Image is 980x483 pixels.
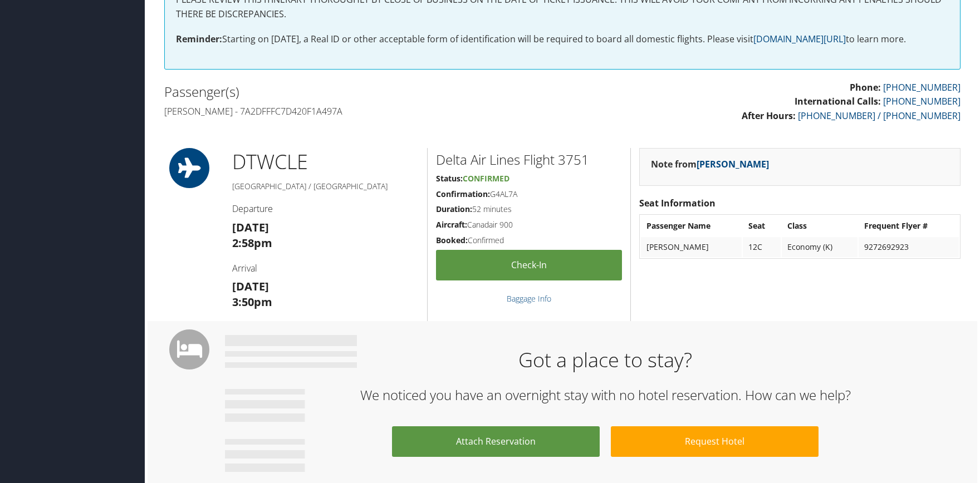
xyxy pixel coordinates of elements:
a: [DOMAIN_NAME][URL] [753,33,846,45]
strong: Reminder: [176,33,222,45]
a: [PHONE_NUMBER] [883,95,961,107]
strong: Seat Information [639,197,716,209]
h1: DTW CLE [232,148,419,176]
td: Economy (K) [782,237,857,257]
strong: After Hours: [742,110,796,122]
h4: [PERSON_NAME] - 7A2DFFFC7D420F1A497A [164,105,554,117]
h1: Got a place to stay? [233,346,977,374]
h5: 52 minutes [436,204,622,215]
strong: Phone: [850,81,881,93]
td: [PERSON_NAME] [641,237,742,257]
h5: Canadair 900 [436,219,622,230]
h5: [GEOGRAPHIC_DATA] / [GEOGRAPHIC_DATA] [232,181,419,192]
a: [PHONE_NUMBER] / [PHONE_NUMBER] [798,110,961,122]
strong: Status: [436,173,463,184]
a: Check-in [436,250,622,280]
p: Starting on [DATE], a Real ID or other acceptable form of identification will be required to boar... [176,32,949,47]
h4: Departure [232,203,419,215]
th: Seat [743,216,780,236]
h5: G4AL7A [436,189,622,200]
th: Frequent Flyer # [859,216,959,236]
strong: International Calls: [795,95,881,107]
th: Passenger Name [641,216,742,236]
h2: Passenger(s) [164,82,554,101]
h2: Delta Air Lines Flight 3751 [436,150,622,169]
strong: 3:50pm [232,294,272,309]
th: Class [782,216,857,236]
a: Request Hotel [611,426,819,457]
td: 9272692923 [859,237,959,257]
h2: We noticed you have an overnight stay with no hotel reservation. How can we help? [233,386,977,405]
strong: [DATE] [232,220,269,235]
td: 12C [743,237,780,257]
strong: [DATE] [232,279,269,294]
a: Baggage Info [507,293,551,304]
strong: Duration: [436,204,472,214]
a: [PERSON_NAME] [697,158,769,170]
strong: Confirmation: [436,189,490,199]
h4: Arrival [232,262,419,274]
a: Attach Reservation [392,426,600,457]
strong: Booked: [436,235,468,245]
a: [PHONE_NUMBER] [883,81,961,93]
strong: Note from [651,158,769,170]
strong: 2:58pm [232,235,272,250]
strong: Aircraft: [436,219,467,230]
span: Confirmed [463,173,509,184]
h5: Confirmed [436,235,622,246]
